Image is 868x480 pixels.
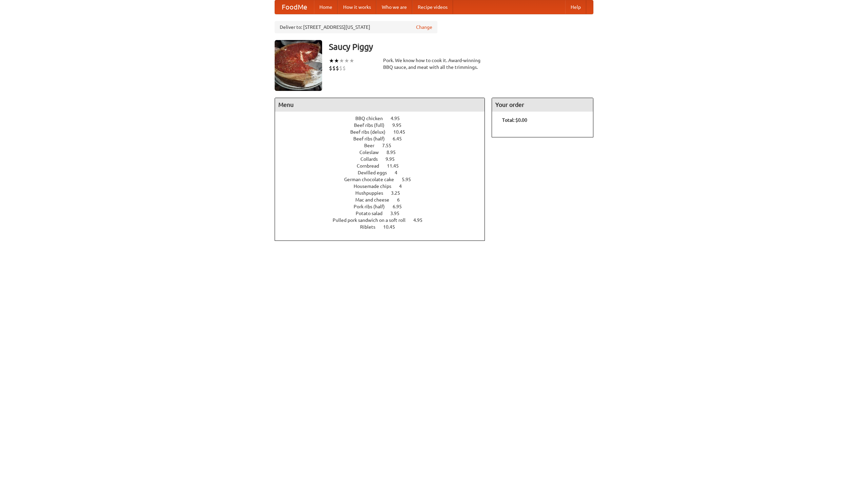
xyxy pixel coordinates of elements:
h4: Menu [275,98,485,112]
span: Cornbread [357,163,386,169]
a: Pork ribs (half) 6.95 [354,204,414,209]
a: Beef ribs (delux) 10.45 [350,129,418,135]
li: ★ [334,57,339,64]
h3: Saucy Piggy [329,40,593,54]
a: BBQ chicken 4.95 [355,116,412,121]
a: How it works [338,0,376,14]
li: $ [342,64,346,72]
a: FoodMe [275,0,314,14]
span: Beef ribs (full) [354,122,391,128]
a: Collards 9.95 [360,156,407,162]
span: 3.25 [391,190,407,196]
li: $ [339,64,342,72]
a: Mac and cheese 6 [355,197,412,203]
span: 9.95 [392,122,408,128]
li: ★ [349,57,354,64]
span: Housemade chips [354,184,398,189]
a: German chocolate cake 5.95 [344,177,423,182]
img: angular.jpg [275,40,322,91]
a: Devilled eggs 4 [358,170,410,175]
span: 6.95 [393,204,409,209]
li: ★ [329,57,334,64]
span: 5.95 [402,177,418,182]
a: Help [565,0,586,14]
span: 10.45 [393,129,412,135]
span: Devilled eggs [358,170,394,175]
span: Mac and cheese [355,197,396,203]
li: $ [336,64,339,72]
a: Change [416,24,432,31]
h4: Your order [492,98,593,112]
span: 4.95 [413,217,429,223]
div: Pork. We know how to cook it. Award-winning BBQ sauce, and meat with all the trimmings. [383,57,485,71]
span: 11.45 [387,163,406,169]
span: 7.55 [382,143,398,148]
span: 4 [399,184,409,189]
li: $ [329,64,332,72]
span: 3.95 [390,211,406,216]
a: Hushpuppies 3.25 [355,190,413,196]
span: Riblets [360,224,382,230]
span: German chocolate cake [344,177,401,182]
span: Coleslaw [359,150,386,155]
li: $ [332,64,336,72]
a: Beef ribs (half) 6.45 [353,136,414,141]
a: Potato salad 3.95 [356,211,412,216]
a: Who we are [376,0,412,14]
span: Potato salad [356,211,389,216]
span: Beef ribs (half) [353,136,392,141]
li: ★ [339,57,344,64]
li: ★ [344,57,349,64]
span: 6.45 [393,136,409,141]
span: 9.95 [386,156,401,162]
a: Cornbread 11.45 [357,163,411,169]
a: Housemade chips 4 [354,184,414,189]
span: Beer [364,143,381,148]
a: Home [314,0,338,14]
span: 6 [397,197,407,203]
a: Riblets 10.45 [360,224,408,230]
a: Beer 7.55 [364,143,404,148]
a: Coleslaw 8.95 [359,150,408,155]
a: Recipe videos [412,0,453,14]
span: 10.45 [383,224,402,230]
span: 4 [395,170,404,175]
a: Pulled pork sandwich on a soft roll 4.95 [333,217,435,223]
span: 4.95 [391,116,407,121]
div: Deliver to: [STREET_ADDRESS][US_STATE] [275,21,437,33]
span: Pork ribs (half) [354,204,392,209]
span: 8.95 [387,150,402,155]
span: Pulled pork sandwich on a soft roll [333,217,412,223]
span: Collards [360,156,384,162]
b: Total: $0.00 [502,117,527,123]
a: Beef ribs (full) 9.95 [354,122,414,128]
span: Beef ribs (delux) [350,129,392,135]
span: BBQ chicken [355,116,390,121]
span: Hushpuppies [355,190,390,196]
